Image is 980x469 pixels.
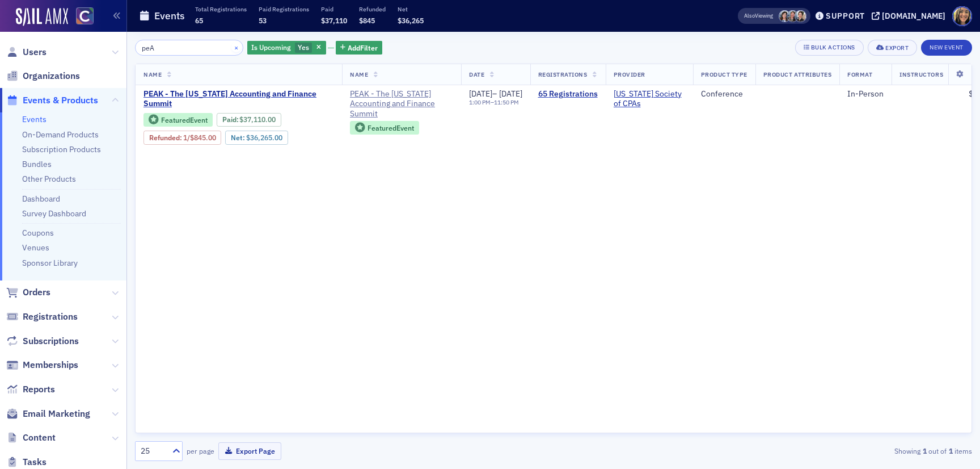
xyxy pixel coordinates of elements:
[22,159,52,169] a: Bundles
[398,16,424,25] span: $36,265
[22,129,99,140] a: On-Demand Products
[6,359,78,371] a: Memberships
[231,133,246,142] span: Net :
[868,40,917,56] button: Export
[872,12,949,20] button: [DOMAIN_NAME]
[6,311,78,323] a: Registrations
[947,446,954,456] strong: 1
[23,432,56,444] span: Content
[218,442,281,460] button: Export Page
[899,70,943,78] span: Instructors
[321,16,347,25] span: $37,110
[701,446,972,456] div: Showing out of items
[795,10,806,22] span: Pamela Galey-Coleman
[744,12,773,20] span: Viewing
[499,89,522,99] span: [DATE]
[847,70,872,78] span: Format
[23,94,98,107] span: Events & Products
[744,12,755,19] div: Also
[247,41,326,55] div: Yes
[143,131,221,144] div: Refunded: 98 - $3711000
[190,133,216,142] span: $845.00
[811,44,855,51] div: Bulk Actions
[222,115,236,124] a: Paid
[6,456,47,468] a: Tasks
[494,98,519,106] time: 11:50 PM
[795,40,864,56] button: Bulk Actions
[23,286,50,299] span: Orders
[6,335,79,347] a: Subscriptions
[23,359,78,371] span: Memberships
[195,5,247,13] p: Total Registrations
[350,70,368,78] span: Name
[298,43,309,52] span: Yes
[350,89,453,119] span: PEAK - The Colorado Accounting and Finance Summit
[259,16,267,25] span: 53
[350,121,419,135] div: Featured Event
[469,98,491,106] time: 1:00 PM
[538,89,598,99] a: 65 Registrations
[143,89,334,109] span: PEAK - The Colorado Accounting and Finance Summit
[359,16,375,25] span: $845
[22,258,78,268] a: Sponsor Library
[826,11,865,21] div: Support
[141,445,166,457] div: 25
[22,242,49,253] a: Venues
[225,131,288,144] div: Net: $3626500
[6,408,90,420] a: Email Marketing
[259,5,309,13] p: Paid Registrations
[149,133,183,142] span: :
[350,89,453,119] a: PEAK - The [US_STATE] Accounting and Finance Summit
[921,40,972,56] button: New Event
[538,70,588,78] span: Registrations
[920,446,928,456] strong: 1
[882,11,945,21] div: [DOMAIN_NAME]
[23,383,55,396] span: Reports
[701,89,747,99] div: Conference
[161,117,208,123] div: Featured Event
[195,16,203,25] span: 65
[779,10,791,22] span: Stacy Svendsen
[23,70,80,82] span: Organizations
[16,8,68,26] img: SailAMX
[217,113,281,127] div: Paid: 98 - $3711000
[614,89,685,109] a: [US_STATE] Society of CPAs
[187,446,214,456] label: per page
[23,335,79,347] span: Subscriptions
[251,43,291,52] span: Is Upcoming
[469,99,522,106] div: –
[469,70,484,78] span: Date
[885,45,909,51] div: Export
[22,228,54,238] a: Coupons
[763,70,831,78] span: Product Attributes
[359,5,386,13] p: Refunded
[135,40,243,56] input: Search…
[222,115,240,124] span: :
[952,6,972,26] span: Profile
[398,5,424,13] p: Net
[22,208,86,219] a: Survey Dashboard
[469,89,522,99] div: –
[143,113,213,127] div: Featured Event
[76,7,94,25] img: SailAMX
[336,41,382,55] button: AddFilter
[143,70,162,78] span: Name
[22,144,101,154] a: Subscription Products
[6,46,47,58] a: Users
[149,133,180,142] a: Refunded
[23,408,90,420] span: Email Marketing
[614,70,645,78] span: Provider
[143,89,334,109] a: PEAK - The [US_STATE] Accounting and Finance Summit
[154,9,185,23] h1: Events
[321,5,347,13] p: Paid
[23,46,47,58] span: Users
[246,133,282,142] span: $36,265.00
[348,43,378,53] span: Add Filter
[367,125,414,131] div: Featured Event
[469,89,492,99] span: [DATE]
[239,115,276,124] span: $37,110.00
[231,42,242,52] button: ×
[701,70,747,78] span: Product Type
[921,41,972,52] a: New Event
